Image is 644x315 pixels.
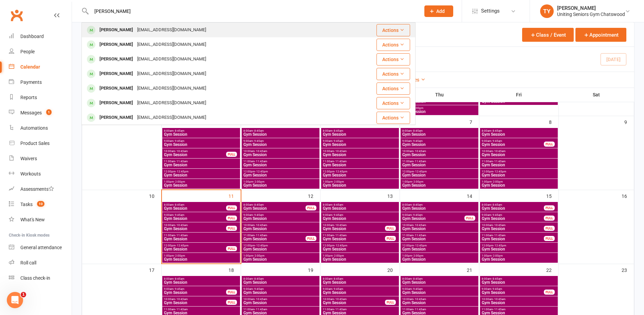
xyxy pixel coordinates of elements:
[9,182,72,197] a: Assessments
[402,227,477,231] span: Gym Session
[9,136,72,151] a: Product Sales
[243,237,306,241] span: Gym Session
[323,163,398,167] span: Gym Session
[243,143,318,147] span: Gym Session
[243,247,318,251] span: Gym Session
[164,234,239,237] span: 11:00am
[97,40,135,50] div: [PERSON_NAME]
[376,53,410,66] button: Actions
[164,277,239,280] span: 8:00am
[164,247,226,251] span: Gym Session
[174,180,185,183] span: - 2:00pm
[481,224,544,227] span: 10:00am
[243,206,306,210] span: Gym Session
[387,264,400,275] div: 20
[243,150,318,153] span: 10:00am
[20,171,41,177] div: Workouts
[412,140,423,143] span: - 9:45am
[20,49,35,54] div: People
[175,160,188,163] span: - 11:45am
[20,34,44,39] div: Dashboard
[481,280,556,284] span: Gym Session
[243,129,318,132] span: 8:00am
[481,237,544,241] span: Gym Session
[9,255,72,271] a: Roll call
[173,214,184,217] span: - 9:45am
[402,163,477,167] span: Gym Session
[332,203,343,206] span: - 8:45am
[402,217,465,221] span: Gym Session
[332,129,343,132] span: - 8:45am
[255,224,267,227] span: - 10:45am
[376,97,410,109] button: Actions
[135,98,208,108] div: [EMAIL_ADDRESS][DOMAIN_NAME]
[402,224,477,227] span: 10:00am
[323,153,398,157] span: Gym Session
[414,170,427,173] span: - 12:45pm
[323,224,385,227] span: 10:00am
[243,132,318,136] span: Gym Session
[402,143,477,147] span: Gym Session
[135,69,208,79] div: [EMAIL_ADDRESS][DOMAIN_NAME]
[243,254,318,257] span: 1:00pm
[436,8,445,14] span: Add
[323,170,398,173] span: 12:00pm
[402,150,477,153] span: 10:00am
[135,40,208,50] div: [EMAIL_ADDRESS][DOMAIN_NAME]
[334,170,347,173] span: - 12:45pm
[376,112,410,124] button: Actions
[493,234,505,237] span: - 11:45am
[9,166,72,182] a: Workouts
[413,234,426,237] span: - 11:45am
[481,150,556,153] span: 10:00am
[164,129,239,132] span: 8:00am
[164,257,239,261] span: Gym Session
[253,214,264,217] span: - 9:45am
[174,254,185,257] span: - 2:00pm
[402,203,477,206] span: 8:00am
[402,183,477,187] span: Gym Session
[479,88,559,102] th: Fri
[402,244,477,247] span: 12:00pm
[255,160,267,163] span: - 11:45am
[622,190,634,201] div: 16
[332,214,343,217] span: - 9:45am
[243,163,318,167] span: Gym Session
[412,107,423,110] span: - 2:00pm
[164,244,226,247] span: 12:00pm
[544,205,555,210] div: FULL
[323,206,398,210] span: Gym Session
[135,54,208,64] div: [EMAIL_ADDRESS][DOMAIN_NAME]
[493,224,505,227] span: - 10:45am
[481,234,544,237] span: 11:00am
[20,79,42,85] div: Payments
[176,170,188,173] span: - 12:45pm
[402,214,465,217] span: 9:00am
[323,214,398,217] span: 9:00am
[255,170,268,173] span: - 12:45pm
[540,4,554,18] div: TY
[402,257,477,261] span: Gym Session
[20,141,50,146] div: Product Sales
[164,254,239,257] span: 1:00pm
[402,170,477,173] span: 12:00pm
[464,216,475,221] div: FULL
[175,224,188,227] span: - 10:45am
[97,25,135,35] div: [PERSON_NAME]
[164,280,239,284] span: Gym Session
[306,205,316,210] div: FULL
[9,105,72,121] a: Messages 1
[9,44,72,59] a: People
[481,277,556,280] span: 8:00am
[493,150,505,153] span: - 10:45am
[332,277,343,280] span: - 8:45am
[164,170,239,173] span: 12:00pm
[253,277,264,280] span: - 8:45am
[243,244,318,247] span: 12:00pm
[491,214,502,217] span: - 9:45am
[413,150,426,153] span: - 10:45am
[173,277,184,280] span: - 8:45am
[9,271,72,286] a: Class kiosk mode
[491,140,502,143] span: - 9:45am
[402,153,477,157] span: Gym Session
